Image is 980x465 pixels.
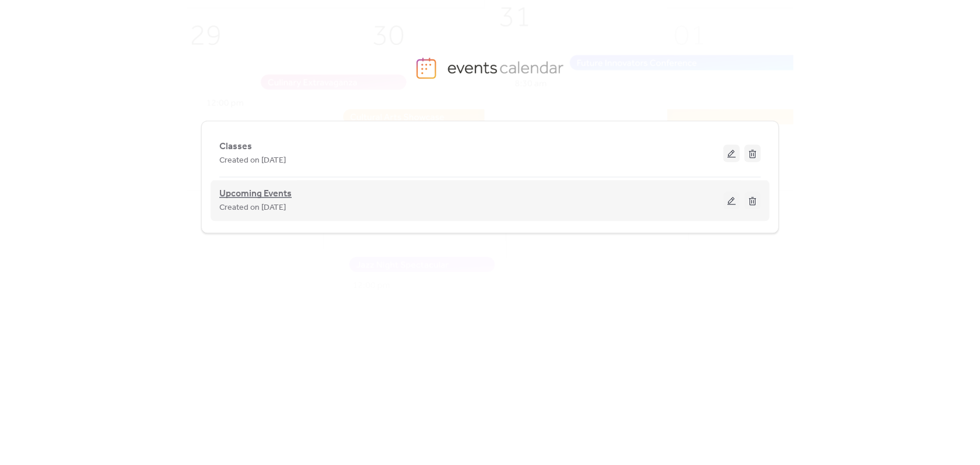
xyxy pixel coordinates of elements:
[219,201,286,215] span: Created on [DATE]
[219,154,286,168] span: Created on [DATE]
[219,191,292,198] a: Upcoming Events
[219,140,252,154] span: Classes
[219,143,252,150] a: Classes
[219,187,292,201] span: Upcoming Events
